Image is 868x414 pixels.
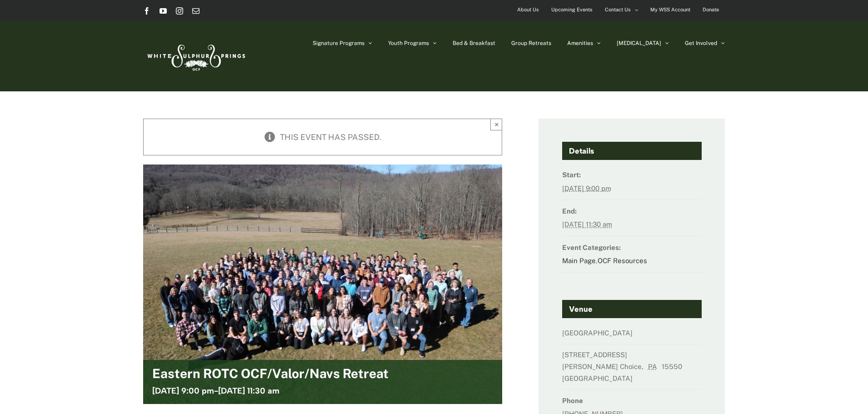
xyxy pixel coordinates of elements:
a: OCF Resources [598,257,647,264]
a: Email [192,7,200,15]
span: Youth Programs [388,40,429,46]
dt: Event Categories: [562,241,702,254]
dd: , [562,254,702,272]
dt: Start: [562,168,702,181]
span: Contact Us [605,3,631,16]
h4: Details [562,142,702,160]
span: Group Retreats [511,40,551,46]
abbr: 2025-02-09 [562,220,612,228]
h2: Eastern ROTC OCF/Valor/Navs Retreat [152,367,389,385]
dd: [GEOGRAPHIC_DATA] [562,326,702,344]
span: , [642,363,646,370]
span: Amenities [567,40,593,46]
dt: End: [562,205,702,218]
abbr: 2025-02-07 [562,185,611,192]
img: White Sulphur Springs Logo [143,35,248,77]
a: Main Page [562,257,596,264]
span: This event has passed. [280,132,381,142]
a: Signature Programs [313,20,372,66]
span: Bed & Breakfast [453,40,495,46]
a: [MEDICAL_DATA] [617,20,669,66]
a: Amenities [567,20,601,66]
a: Bed & Breakfast [453,20,495,66]
span: 15550 [662,363,685,370]
span: [PERSON_NAME] Choice [562,363,642,370]
span: [DATE] 11:30 am [218,386,279,396]
span: [DATE] 9:00 pm [152,386,214,396]
nav: Main Menu [313,20,725,66]
span: Upcoming Events [551,3,593,16]
span: Donate [703,3,719,16]
span: Get Involved [685,40,717,46]
h3: - [152,385,279,397]
a: Get Involved [685,20,725,66]
h4: Venue [562,300,702,318]
a: Group Retreats [511,20,551,66]
a: Youth Programs [388,20,437,66]
span: About Us [517,3,539,16]
span: My WSS Account [650,3,690,16]
button: Close [490,119,502,130]
span: [STREET_ADDRESS] [562,351,627,359]
span: [GEOGRAPHIC_DATA] [562,374,635,382]
span: [MEDICAL_DATA] [617,40,661,46]
a: YouTube [160,7,167,15]
a: Instagram [176,7,183,15]
a: Facebook [143,7,150,15]
abbr: Pennsylvania [648,363,660,370]
span: Signature Programs [313,40,364,46]
dt: Phone [562,394,702,407]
